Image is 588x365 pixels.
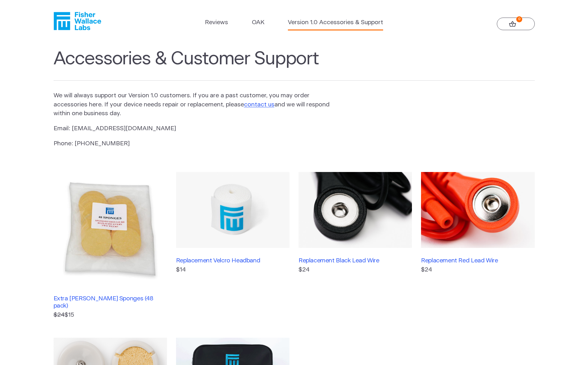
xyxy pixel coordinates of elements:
a: Version 1.0 Accessories & Support [288,18,383,27]
img: Replacement Black Lead Wire [299,172,412,248]
a: OAK [252,18,264,27]
p: Email: [EMAIL_ADDRESS][DOMAIN_NAME] [54,124,330,133]
a: 0 [497,18,535,30]
h3: Replacement Velcro Headband [176,257,289,264]
s: $24 [54,312,65,318]
h3: Replacement Red Lead Wire [421,257,534,264]
p: $15 [54,311,167,320]
img: Replacement Red Lead Wire [421,172,534,248]
a: Replacement Red Lead Wire$24 [421,172,534,319]
a: Reviews [205,18,228,27]
a: Replacement Velcro Headband$14 [176,172,289,319]
p: $24 [299,266,412,275]
img: Extra Fisher Wallace Sponges (48 pack) [54,172,167,286]
p: $24 [421,266,534,275]
h3: Extra [PERSON_NAME] Sponges (48 pack) [54,295,167,309]
p: Phone: [PHONE_NUMBER] [54,139,330,148]
a: contact us [244,102,274,108]
h1: Accessories & Customer Support [54,48,535,81]
img: Replacement Velcro Headband [176,172,289,248]
a: Replacement Black Lead Wire$24 [299,172,412,319]
a: Fisher Wallace [54,12,101,30]
h3: Replacement Black Lead Wire [299,257,412,264]
p: $14 [176,266,289,275]
a: Extra [PERSON_NAME] Sponges (48 pack) $24$15 [54,172,167,319]
p: We will always support our Version 1.0 customers. If you are a past customer, you may order acces... [54,91,330,118]
strong: 0 [516,16,522,22]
